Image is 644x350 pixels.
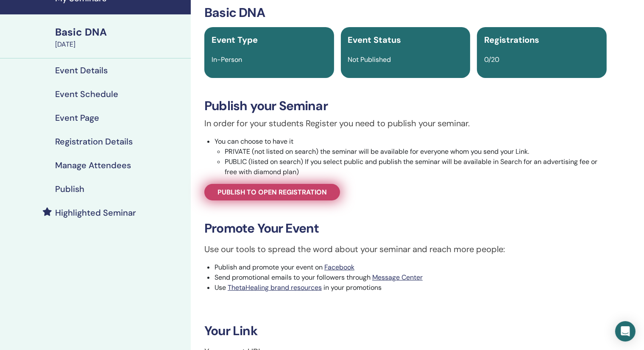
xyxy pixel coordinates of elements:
div: [DATE] [55,39,186,50]
li: You can choose to have it [215,136,607,177]
h4: Publish [55,184,84,194]
a: Basic DNA[DATE] [50,25,191,50]
a: Facebook [324,263,354,272]
li: PUBLIC (listed on search) If you select public and publish the seminar will be available in Searc... [225,157,607,177]
span: Event Status [348,34,401,45]
li: Publish and promote your event on [215,262,607,272]
a: Message Center [372,273,423,282]
span: Not Published [348,55,391,64]
h3: Basic DNA [204,5,607,20]
span: 0/20 [484,55,499,64]
li: Send promotional emails to your followers through [215,272,607,283]
p: Use our tools to spread the word about your seminar and reach more people: [204,243,607,256]
div: Basic DNA [55,25,186,39]
li: PRIVATE (not listed on search) the seminar will be available for everyone whom you send your Link. [225,147,607,157]
h3: Publish your Seminar [204,98,607,114]
div: Open Intercom Messenger [615,321,636,342]
h4: Event Schedule [55,89,118,99]
h4: Manage Attendees [55,160,131,170]
p: In order for your students Register you need to publish your seminar. [204,117,607,130]
span: In-Person [212,55,242,64]
h4: Highlighted Seminar [55,208,136,218]
h3: Your Link [204,323,607,339]
h3: Promote Your Event [204,221,607,236]
span: Publish to open registration [217,188,327,197]
h4: Event Page [55,113,99,123]
span: Registrations [484,34,539,45]
h4: Registration Details [55,136,133,147]
li: Use in your promotions [215,283,607,293]
span: Event Type [212,34,258,45]
a: Publish to open registration [204,184,340,200]
a: ThetaHealing brand resources [228,283,322,292]
h4: Event Details [55,65,108,75]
